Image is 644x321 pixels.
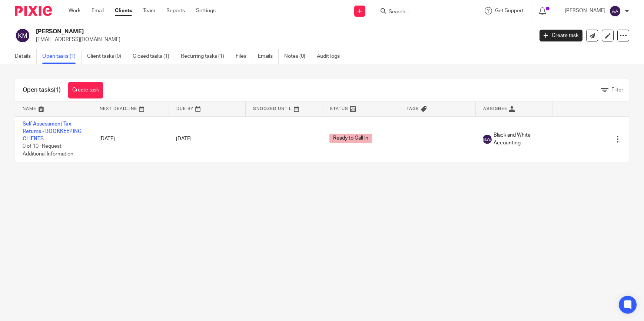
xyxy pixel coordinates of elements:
[253,107,292,111] span: Snoozed Until
[143,7,155,14] a: Team
[15,28,30,43] img: svg%3E
[495,8,524,13] span: Get Support
[540,30,582,41] a: Create task
[329,134,372,143] span: Ready to Call In
[611,87,623,93] span: Filter
[87,49,127,64] a: Client tasks (0)
[181,49,230,64] a: Recurring tasks (1)
[494,131,545,147] span: Black and White Accounting
[565,7,605,14] p: [PERSON_NAME]
[15,6,52,16] img: Pixie
[317,49,345,64] a: Audit logs
[196,7,216,14] a: Settings
[92,7,104,14] a: Email
[15,49,37,64] a: Details
[133,49,175,64] a: Closed tasks (1)
[115,7,132,14] a: Clients
[36,28,430,36] h2: [PERSON_NAME]
[54,87,61,93] span: (1)
[23,144,73,157] span: 0 of 10 · Request Additional Information
[406,107,419,111] span: Tags
[176,136,192,141] span: [DATE]
[42,49,82,64] a: Open tasks (1)
[23,86,61,94] h1: Open tasks
[483,135,492,144] img: svg%3E
[284,49,311,64] a: Notes (0)
[166,7,185,14] a: Reports
[258,49,279,64] a: Emails
[68,82,103,98] a: Create task
[69,7,80,14] a: Work
[92,116,169,162] td: [DATE]
[406,135,468,143] div: ---
[609,5,621,17] img: svg%3E
[330,107,348,111] span: Status
[36,36,528,43] p: [EMAIL_ADDRESS][DOMAIN_NAME]
[236,49,252,64] a: Files
[388,9,455,16] input: Search
[23,121,82,142] a: Self Assessment Tax Returns - BOOKKEEPING CLIENTS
